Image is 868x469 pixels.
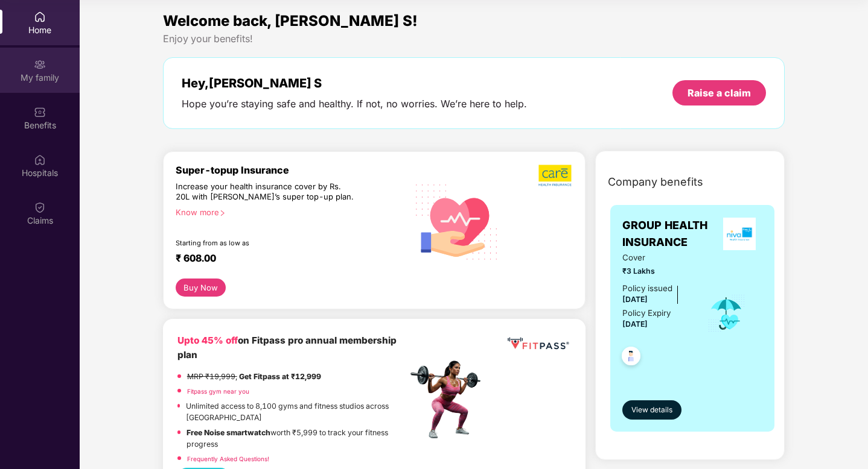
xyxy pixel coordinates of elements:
[187,427,407,450] p: worth ₹5,999 to track your fitness progress
[622,265,691,277] span: ₹3 Lakhs
[622,217,716,251] span: GROUP HEALTH INSURANCE
[688,86,751,99] div: Raise a claim
[163,12,418,30] span: Welcome back, [PERSON_NAME] S!
[34,11,46,23] img: svg+xml;base64,PHN2ZyBpZD0iSG9tZSIgeG1sbnM9Imh0dHA6Ly93d3cudzMub3JnLzIwMDAvc3ZnIiB3aWR0aD0iMjAiIG...
[622,319,648,329] span: [DATE]
[608,174,703,190] span: Company benefits
[187,428,270,437] strong: Free Noise smartwatch
[707,294,746,333] img: icon
[176,164,407,176] div: Super-topup Insurance
[407,171,507,271] img: svg+xml;base64,PHN2ZyB4bWxucz0iaHR0cDovL3d3dy53My5vcmcvMjAwMC9zdmciIHhtbG5zOnhsaW5rPSJodHRwOi8vd3...
[723,218,756,250] img: insurerLogo
[407,357,491,442] img: fpp.png
[631,404,672,416] span: View details
[187,372,237,381] del: MRP ₹19,999,
[177,335,238,346] b: Upto 45% off
[187,388,249,395] a: Fitpass gym near you
[187,455,269,462] a: Frequently Asked Questions!
[177,335,397,360] b: on Fitpass pro annual membership plan
[622,251,691,264] span: Cover
[176,252,395,266] div: ₹ 608.00
[538,164,573,187] img: b5dec4f62d2307b9de63beb79f102df3.png
[186,400,407,424] p: Unlimited access to 8,100 gyms and fitness studios across [GEOGRAPHIC_DATA]
[34,58,46,71] img: svg+xml;base64,PHN2ZyB3aWR0aD0iMjAiIGhlaWdodD0iMjAiIHZpZXdCb3g9IjAgMCAyMCAyMCIgZmlsbD0ibm9uZSIgeG...
[34,106,46,118] img: svg+xml;base64,PHN2ZyBpZD0iQmVuZWZpdHMiIHhtbG5zPSJodHRwOi8vd3d3LnczLm9yZy8yMDAwL3N2ZyIgd2lkdGg9Ij...
[34,154,46,166] img: svg+xml;base64,PHN2ZyBpZD0iSG9zcGl0YWxzIiB4bWxucz0iaHR0cDovL3d3dy53My5vcmcvMjAwMC9zdmciIHdpZHRoPS...
[176,207,400,216] div: Know more
[622,307,671,319] div: Policy Expiry
[182,76,527,90] div: Hey, [PERSON_NAME] S
[176,181,356,203] div: Increase your health insurance cover by Rs. 20L with [PERSON_NAME]’s super top-up plan.
[34,201,46,213] img: svg+xml;base64,PHN2ZyBpZD0iQ2xhaW0iIHhtbG5zPSJodHRwOi8vd3d3LnczLm9yZy8yMDAwL3N2ZyIgd2lkdGg9IjIwIi...
[182,98,527,110] div: Hope you’re staying safe and healthy. If not, no worries. We’re here to help.
[239,372,321,381] strong: Get Fitpass at ₹12,999
[176,279,226,297] button: Buy Now
[163,33,785,45] div: Enjoy your benefits!
[622,282,672,295] div: Policy issued
[616,343,646,373] img: svg+xml;base64,PHN2ZyB4bWxucz0iaHR0cDovL3d3dy53My5vcmcvMjAwMC9zdmciIHdpZHRoPSI0OC45NDMiIGhlaWdodD...
[176,239,356,247] div: Starting from as low as
[219,210,226,216] span: right
[505,333,571,354] img: fppp.png
[622,295,648,304] span: [DATE]
[622,400,681,420] button: View details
